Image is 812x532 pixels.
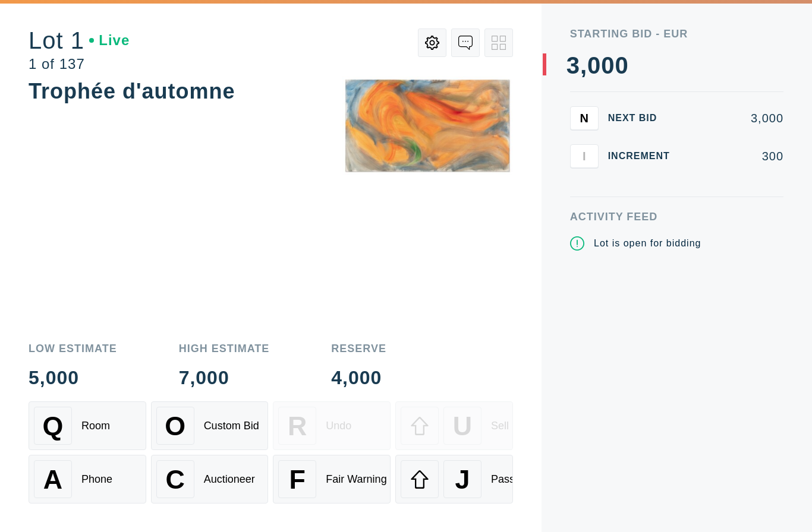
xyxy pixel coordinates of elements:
[570,28,783,39] div: Starting Bid - EUR
[601,53,615,77] div: 0
[453,411,472,441] span: U
[491,473,515,486] div: Pass
[580,111,588,125] span: N
[179,343,270,354] div: High Estimate
[89,33,130,47] div: Live
[608,113,679,123] div: Next Bid
[204,473,255,486] div: Auctioneer
[326,473,386,486] div: Fair Warning
[583,149,586,163] span: I
[179,368,270,387] div: 7,000
[570,106,599,130] button: N
[43,411,64,441] span: Q
[587,53,601,77] div: 0
[151,401,269,450] button: OCustom Bid
[594,236,701,251] div: Lot is open for bidding
[331,343,386,354] div: Reserve
[29,368,117,387] div: 5,000
[29,455,146,503] button: APhone
[289,464,306,495] span: F
[608,151,679,161] div: Increment
[29,401,146,450] button: QRoom
[395,401,513,450] button: USell
[689,150,783,162] div: 300
[29,28,130,52] div: Lot 1
[43,464,62,495] span: A
[455,464,470,495] span: J
[566,53,580,77] div: 3
[491,420,509,432] div: Sell
[615,53,629,77] div: 0
[326,420,351,432] div: Undo
[580,53,587,291] div: ,
[288,411,307,441] span: R
[331,368,386,387] div: 4,000
[165,411,185,441] span: O
[570,211,783,222] div: Activity Feed
[29,57,130,71] div: 1 of 137
[395,455,513,503] button: JPass
[273,401,391,450] button: RUndo
[689,112,783,124] div: 3,000
[165,464,184,495] span: C
[81,420,110,432] div: Room
[29,79,235,103] div: Trophée d'automne
[570,144,599,168] button: I
[204,420,259,432] div: Custom Bid
[151,455,269,503] button: CAuctioneer
[29,343,117,354] div: Low Estimate
[273,455,391,503] button: FFair Warning
[81,473,112,486] div: Phone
